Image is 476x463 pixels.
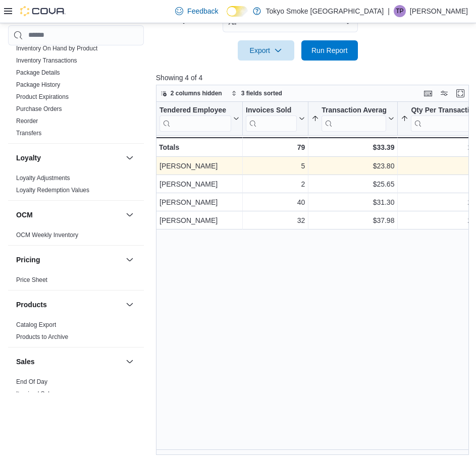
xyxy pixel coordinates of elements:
span: Inventory On Hand by Product [16,44,97,52]
span: Dark Mode [227,17,227,17]
a: Products to Archive [16,333,68,340]
a: Feedback [171,1,222,21]
span: Product Expirations [16,93,69,101]
span: Package Details [16,69,60,77]
button: Export [238,40,294,61]
button: Display options [438,87,450,99]
a: Catalog Export [16,321,56,328]
div: [PERSON_NAME] [160,178,239,190]
div: [PERSON_NAME] [160,214,239,226]
span: Feedback [187,6,218,16]
button: 2 columns hidden [156,87,226,99]
div: Products [8,319,144,347]
div: Totals [159,141,239,153]
a: End Of Day [16,378,47,385]
span: End Of Day [16,378,47,386]
a: Reorder [16,118,38,125]
div: Pricing [8,274,144,290]
a: Price Sheet [16,276,47,283]
div: $37.98 [311,214,394,226]
h3: Pricing [16,255,40,265]
button: Sales [124,356,136,368]
div: Tendered Employee [160,105,231,131]
div: Loyalty [8,172,144,200]
a: Purchase Orders [16,105,62,112]
span: Transfers [16,129,41,137]
span: Itemized Sales [16,390,56,398]
span: Inventory Transactions [16,56,77,65]
div: Invoices Sold [246,105,297,115]
span: Package History [16,81,60,89]
div: Transaction Average [322,105,386,115]
a: Package History [16,81,60,88]
a: Loyalty Adjustments [16,175,70,182]
button: Products [16,300,122,310]
div: OCM [8,229,144,245]
button: Pricing [16,255,122,265]
button: OCM [16,210,122,220]
span: Products to Archive [16,333,68,341]
button: Transaction Average [311,105,394,131]
a: Package Details [16,69,60,76]
div: 40 [246,196,305,208]
p: Tokyo Smoke [GEOGRAPHIC_DATA] [266,5,384,17]
div: 79 [246,141,305,153]
div: $31.30 [311,196,394,208]
h3: Sales [16,357,35,367]
button: Loyalty [16,153,122,163]
button: Sales [16,357,122,367]
span: Loyalty Redemption Values [16,186,89,194]
div: 2 [246,178,305,190]
button: Tendered Employee [160,105,239,131]
input: Dark Mode [227,6,248,17]
span: Catalog Export [16,321,56,329]
button: OCM [124,209,136,221]
div: $33.39 [311,141,394,153]
span: Run Report [311,45,348,55]
button: Run Report [301,40,358,61]
div: Qty Per Transaction [411,105,473,115]
span: Price Sheet [16,276,47,284]
span: TP [396,5,403,17]
span: Reorder [16,117,38,125]
div: Qty Per Transaction [411,105,473,131]
button: Loyalty [124,152,136,164]
span: OCM Weekly Inventory [16,231,78,239]
h3: Products [16,300,47,310]
div: [PERSON_NAME] [160,196,239,208]
a: Inventory Transactions [16,57,77,64]
p: Showing 4 of 4 [156,73,472,83]
button: Invoices Sold [246,105,305,131]
div: 32 [246,214,305,226]
h3: OCM [16,210,33,220]
button: 3 fields sorted [227,87,286,99]
div: [PERSON_NAME] [160,160,239,172]
div: Taylor Pontin [394,5,406,17]
div: Transaction Average [322,105,386,131]
a: Inventory On Hand by Product [16,45,97,52]
button: Products [124,299,136,311]
a: OCM Weekly Inventory [16,231,78,239]
button: Pricing [124,254,136,266]
img: Cova [20,6,66,16]
a: Itemized Sales [16,390,56,397]
a: Loyalty Redemption Values [16,187,89,194]
div: Tendered Employee [160,105,231,115]
a: Product Expirations [16,93,69,100]
button: Keyboard shortcuts [422,87,434,99]
span: Purchase Orders [16,105,62,113]
p: | [388,5,390,17]
span: 3 fields sorted [241,89,282,97]
div: $25.65 [311,178,394,190]
button: Enter fullscreen [454,87,466,99]
span: Loyalty Adjustments [16,174,70,182]
div: 5 [246,160,305,172]
a: Transfers [16,130,41,137]
div: Invoices Sold [246,105,297,131]
span: Export [244,40,288,61]
div: $23.80 [311,160,394,172]
span: 2 columns hidden [171,89,222,97]
h3: Loyalty [16,153,41,163]
p: [PERSON_NAME] [410,5,468,17]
